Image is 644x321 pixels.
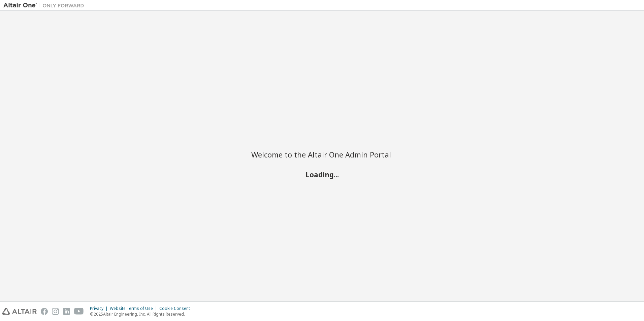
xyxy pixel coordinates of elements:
[251,170,393,179] h2: Loading...
[90,306,110,311] div: Privacy
[74,308,84,315] img: youtube.svg
[63,308,70,315] img: linkedin.svg
[159,306,194,311] div: Cookie Consent
[110,306,159,311] div: Website Terms of Use
[251,150,393,159] h2: Welcome to the Altair One Admin Portal
[52,308,59,315] img: instagram.svg
[41,308,48,315] img: facebook.svg
[90,311,194,317] p: © 2025 Altair Engineering, Inc. All Rights Reserved.
[3,2,88,9] img: Altair One
[2,308,37,315] img: altair_logo.svg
